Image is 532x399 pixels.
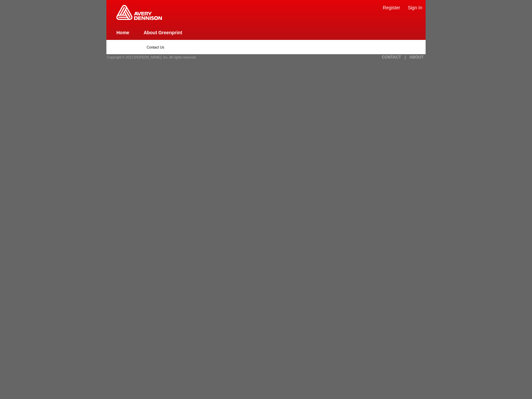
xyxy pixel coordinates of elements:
span: Copyright © 2012 [PERSON_NAME], Inc. All rights reserved. [107,56,197,59]
img: Home [116,5,162,20]
a: Home [116,30,129,35]
a: ABOUT [409,55,424,60]
a: Register [383,5,400,10]
a: | [405,55,406,60]
a: Sign In [408,5,422,10]
a: About Greenprint [144,30,182,35]
a: CONTACT [382,55,401,60]
a: Greenprint [116,17,162,21]
p: Contact Us [147,45,385,49]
